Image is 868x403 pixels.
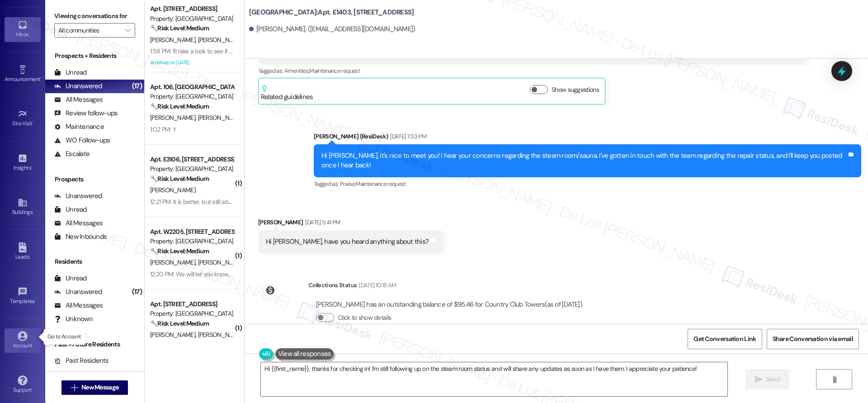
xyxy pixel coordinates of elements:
span: • [31,163,33,170]
i:  [125,27,130,34]
div: Review follow-ups [54,109,118,118]
input: All communities [58,23,121,38]
textarea: Hi {{first_name}}, thanks for checking in! I'm still following up on the steam room status and wi... [261,362,727,396]
label: Viewing conversations for [54,9,135,23]
b: [GEOGRAPHIC_DATA]: Apt. E1403, [STREET_ADDRESS] [249,8,414,17]
div: Collections Status [308,280,357,290]
div: 1:58 PM: I'll take a look to see if the Pelotons have been repaired when I return to [GEOGRAPHIC_... [150,47,445,55]
div: (17) [130,285,144,299]
span: • [40,75,42,81]
span: Send [766,375,780,384]
div: Residents [45,257,144,266]
div: Unknown [54,314,93,324]
span: [PERSON_NAME] [150,258,198,266]
span: • [33,119,34,125]
a: Support [5,373,41,397]
strong: 🔧 Risk Level: Medium [150,247,209,255]
p: Go to Account [47,333,81,341]
span: • [35,297,36,303]
div: Escalate [54,149,90,159]
div: Property: [GEOGRAPHIC_DATA] [150,237,234,246]
span: New Message [81,383,118,392]
div: Property: [GEOGRAPHIC_DATA] [150,14,234,24]
div: Unread [54,68,87,77]
div: Apt. [STREET_ADDRESS] [150,4,234,14]
a: Insights • [5,151,41,175]
div: Unread [54,274,87,283]
i:  [831,376,838,383]
div: 12:20 PM: We will let you know. We have not ran the dishwasher yet to see if the heating element ... [150,270,631,278]
span: [PERSON_NAME] [198,36,243,44]
a: Leads [5,240,41,264]
div: [DATE] 7:33 PM [388,132,426,141]
div: Past + Future Residents [45,340,144,349]
div: All Messages [54,301,103,310]
div: Tagged as: [314,177,861,190]
span: [PERSON_NAME] [198,114,243,122]
div: Unanswered [54,287,102,297]
strong: 🔧 Risk Level: Medium [150,319,209,327]
div: Prospects + Residents [45,51,144,61]
button: Send [745,369,789,389]
button: Get Conversation Link [688,329,762,349]
span: Praise , [340,180,355,188]
div: [DATE] 10:18 AM [357,280,396,290]
div: Past Residents [54,356,109,365]
a: Inbox [5,17,41,42]
strong: 🔧 Risk Level: Medium [150,24,209,32]
div: All Messages [54,218,103,228]
div: All Messages [54,95,103,104]
span: [PERSON_NAME] [198,258,243,266]
div: 12:21 PM: It is better, but still abnormally loud. I wish it was turned down more. [150,198,349,206]
div: Prospects [45,175,144,184]
div: Apt. [STREET_ADDRESS] [150,299,234,309]
div: Apt. 106, [GEOGRAPHIC_DATA] [150,82,234,92]
span: Share Conversation via email [773,334,853,344]
div: [PERSON_NAME] (ResiDesk) [314,132,861,144]
div: [PERSON_NAME] has an outstanding balance of $95.46 for Country Club Towers (as of [DATE]) [316,300,582,309]
a: Buildings [5,195,41,219]
div: Maintenance [54,122,104,132]
div: Unanswered [54,191,102,201]
span: [PERSON_NAME] [150,331,198,339]
label: Show suggestions [552,85,599,95]
span: Get Conversation Link [693,334,756,344]
span: [PERSON_NAME] [150,36,198,44]
div: Tagged as: [258,64,806,77]
a: Templates • [5,284,41,308]
div: Property: [GEOGRAPHIC_DATA] [150,164,234,174]
div: Unread [54,205,87,214]
div: Property: [GEOGRAPHIC_DATA] [150,309,234,318]
div: Hi [PERSON_NAME], have you heard anything about this? [266,237,429,247]
strong: 🔧 Risk Level: Medium [150,102,209,110]
i:  [755,376,762,383]
div: Unanswered [54,81,102,91]
span: Amenities , [284,67,310,75]
i:  [71,384,78,391]
a: Account [5,328,41,353]
button: New Message [61,380,128,395]
span: Maintenance request [309,67,360,75]
span: [PERSON_NAME] [198,331,243,339]
span: Maintenance request [355,180,406,188]
div: (17) [130,79,144,93]
div: Archived on [DATE] [149,57,235,68]
div: Apt. E3106, [STREET_ADDRESS] [150,155,234,164]
strong: 🔧 Risk Level: Medium [150,175,209,183]
div: Apt. W2205, [STREET_ADDRESS] [150,227,234,237]
div: Related guidelines [261,85,313,102]
div: Property: [GEOGRAPHIC_DATA] [150,92,234,101]
span: [PERSON_NAME] [150,186,195,194]
div: WO Follow-ups [54,136,110,145]
div: Hi [PERSON_NAME], it's nice to meet you! I hear your concerns regarding the steam room/sauna. I'v... [321,151,847,171]
div: [DATE] 5:41 PM [303,218,340,227]
span: [PERSON_NAME] [150,114,198,122]
a: Site Visit • [5,106,41,131]
div: New Inbounds [54,232,107,242]
div: 1:02 PM: Y [150,125,176,133]
label: Click to show details [338,313,391,322]
div: [PERSON_NAME] [258,218,443,230]
button: Share Conversation via email [767,329,859,349]
div: [PERSON_NAME]. ([EMAIL_ADDRESS][DOMAIN_NAME]) [249,24,415,34]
